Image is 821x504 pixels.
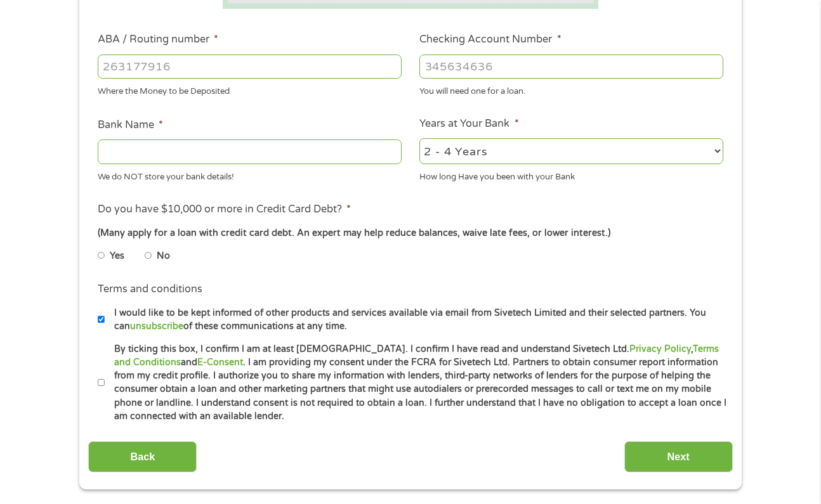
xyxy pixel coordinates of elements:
[98,119,163,132] label: Bank Name
[157,249,170,263] label: No
[98,33,218,46] label: ABA / Routing number
[629,344,691,354] a: Privacy Policy
[110,249,124,263] label: Yes
[98,55,402,79] input: 263177916
[130,321,183,332] a: unsubscribe
[105,342,727,423] label: By ticking this box, I confirm I am at least [DEMOGRAPHIC_DATA]. I confirm I have read and unders...
[114,344,719,368] a: Terms and Conditions
[98,226,723,240] div: (Many apply for a loan with credit card debt. An expert may help reduce balances, waive late fees...
[98,203,351,216] label: Do you have $10,000 or more in Credit Card Debt?
[419,33,561,46] label: Checking Account Number
[197,357,243,368] a: E-Consent
[419,55,723,79] input: 345634636
[98,81,402,98] div: Where the Money to be Deposited
[98,166,402,183] div: We do NOT store your bank details!
[624,441,733,472] input: Next
[88,441,197,472] input: Back
[98,283,202,296] label: Terms and conditions
[419,81,723,98] div: You will need one for a loan.
[105,306,727,333] label: I would like to be kept informed of other products and services available via email from Sivetech...
[419,117,518,131] label: Years at Your Bank
[419,166,723,183] div: How long Have you been with your Bank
